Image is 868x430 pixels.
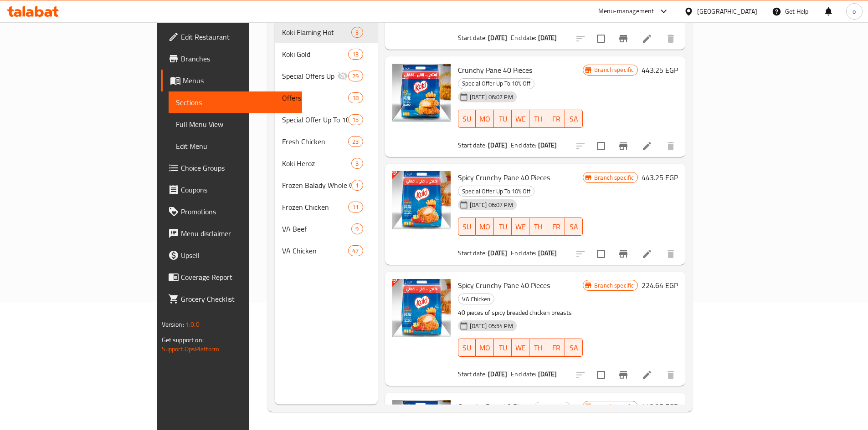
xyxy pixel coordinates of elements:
[275,240,377,262] div: VA Chicken47
[282,158,351,169] span: Koki Heroz
[529,218,547,236] button: TH
[458,63,532,77] span: Crunchy Pane 40 Pieces
[494,110,512,128] button: TU
[349,94,362,102] span: 18
[275,131,377,152] div: Fresh Chicken23
[352,225,362,233] span: 9
[275,152,377,174] div: Koki Heroz3
[642,279,678,292] h6: 224.64 EGP
[282,245,348,256] span: VA Chicken
[591,137,611,156] span: Select to update
[392,64,451,122] img: Crunchy Pane 40 Pieces
[533,220,544,233] span: TH
[351,223,363,234] div: items
[282,180,351,191] span: Frozen Balady Whole Chicken
[275,18,377,265] nav: Menu sections
[275,65,377,87] div: Special Offers Up To 25%29
[181,162,295,173] span: Choice Groups
[612,28,634,50] button: Branch-specific-item
[462,220,473,233] span: SU
[161,201,302,223] a: Promotions
[282,71,337,81] span: Special Offers Up To 25%
[612,364,634,386] button: Branch-specific-item
[282,136,348,147] span: Fresh Chicken
[498,112,508,126] span: TU
[161,179,302,201] a: Coupons
[547,218,565,236] button: FR
[697,6,757,16] div: [GEOGRAPHIC_DATA]
[569,220,579,233] span: SA
[181,228,295,239] span: Menu disclaimer
[591,281,637,290] span: Branch specific
[547,110,565,128] button: FR
[275,43,377,65] div: Koki Gold13
[275,87,377,109] div: Offers18
[162,319,184,330] span: Version:
[348,49,363,60] div: items
[511,139,536,151] span: End date:
[538,139,557,151] b: [DATE]
[642,33,652,44] a: Edit menu item
[282,202,348,212] span: Frozen Chicken
[282,223,351,234] span: VA Beef
[498,341,508,354] span: TU
[282,114,348,125] div: Special Offer Up To 10% Off
[458,171,550,184] span: Spicy Crunchy Pane 40 Pieces
[466,201,517,209] span: [DATE] 06:07 PM
[660,28,682,50] button: delete
[488,368,507,380] b: [DATE]
[591,365,611,384] span: Select to update
[458,339,476,357] button: SU
[181,293,295,304] span: Grocery Checklist
[349,137,362,146] span: 23
[352,159,362,168] span: 3
[352,28,362,37] span: 3
[458,278,550,292] span: Spicy Crunchy Pane 40 Pieces
[565,339,583,357] button: SA
[538,32,557,44] b: [DATE]
[512,339,529,357] button: WE
[598,6,654,17] div: Menu-management
[538,247,557,259] b: [DATE]
[853,6,856,16] span: o
[352,181,362,190] span: 1
[642,64,678,76] h6: 443.25 EGP
[351,180,363,191] div: items
[534,402,570,413] span: VA Chicken
[176,97,295,108] span: Sections
[458,186,534,197] span: Special Offer Up To 10% Off
[348,245,363,256] div: items
[349,247,362,255] span: 47
[511,32,536,44] span: End date:
[162,334,204,346] span: Get support on:
[458,307,583,319] p: 40 pieces of spicy breaded chicken breasts
[458,400,532,413] span: Crunchy Pane 40 Pieces
[494,218,512,236] button: TU
[161,223,302,244] a: Menu disclaimer
[169,135,302,157] a: Edit Menu
[458,293,494,304] div: VA Chicken
[569,341,579,354] span: SA
[458,110,476,128] button: SU
[466,93,517,101] span: [DATE] 06:07 PM
[185,319,200,330] span: 1.0.0
[660,243,682,265] button: delete
[176,141,295,152] span: Edit Menu
[494,339,512,357] button: TU
[282,92,348,103] span: Offers
[565,218,583,236] button: SA
[282,27,351,38] span: Koki Flaming Hot
[351,27,363,38] div: items
[458,247,487,259] span: Start date:
[348,71,363,81] div: items
[275,196,377,218] div: Frozen Chicken11
[181,184,295,195] span: Coupons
